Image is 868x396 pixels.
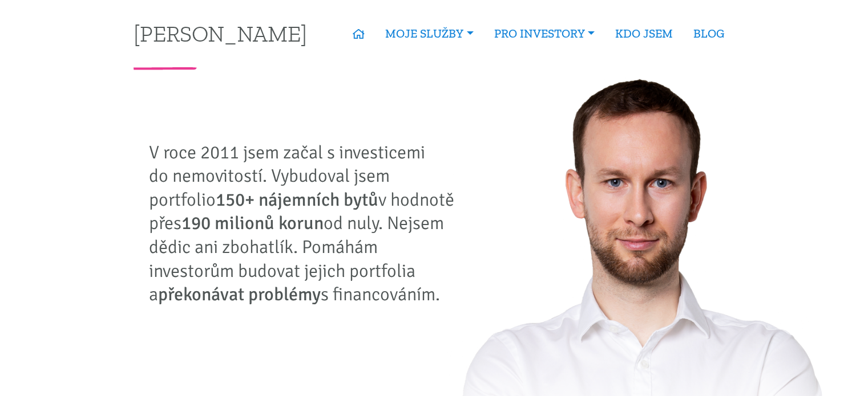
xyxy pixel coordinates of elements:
strong: 150+ nájemních bytů [216,189,378,211]
a: PRO INVESTORY [484,21,605,47]
p: V roce 2011 jsem začal s investicemi do nemovitostí. Vybudoval jsem portfolio v hodnotě přes od n... [149,141,463,307]
strong: překonávat problémy [158,283,321,305]
strong: 190 milionů korun [181,212,324,234]
a: MOJE SLUŽBY [375,21,483,47]
a: BLOG [683,21,734,47]
a: KDO JSEM [605,21,683,47]
a: [PERSON_NAME] [134,22,307,44]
